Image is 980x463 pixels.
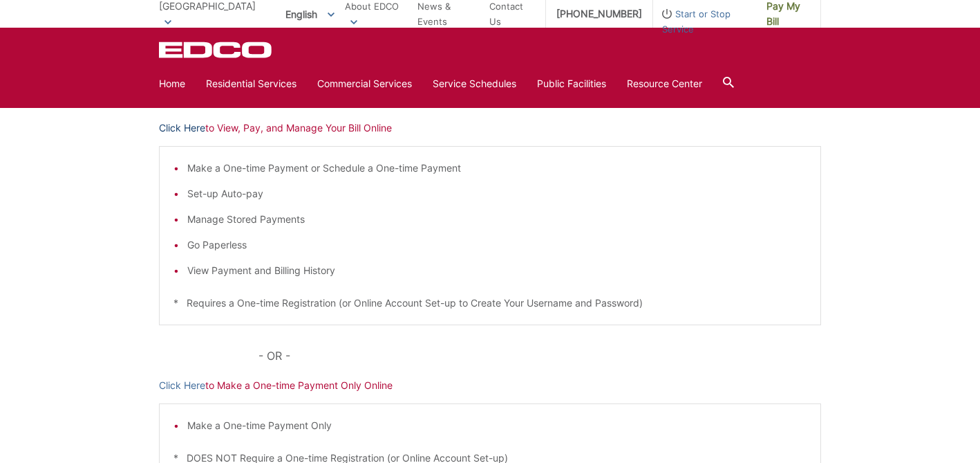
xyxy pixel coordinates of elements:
a: Home [159,76,185,91]
p: to Make a One-time Payment Only Online [159,378,821,393]
p: to View, Pay, and Manage Your Bill Online [159,120,821,136]
a: Click Here [159,378,205,393]
li: Make a One-time Payment or Schedule a One-time Payment [187,161,807,176]
li: Make a One-time Payment Only [187,418,807,433]
span: English [275,3,345,26]
p: * Requires a One-time Registration (or Online Account Set-up to Create Your Username and Password) [173,296,807,311]
p: - OR - [258,346,821,365]
a: Commercial Services [317,76,412,91]
a: Click Here [159,120,205,136]
li: View Payment and Billing History [187,263,807,278]
li: Go Paperless [187,237,807,253]
a: Residential Services [206,76,296,91]
a: Public Facilities [537,76,606,91]
li: Set-up Auto-pay [187,186,807,201]
a: Service Schedules [433,76,516,91]
a: EDCD logo. Return to the homepage. [159,42,274,58]
li: Manage Stored Payments [187,212,807,227]
a: Resource Center [627,76,702,91]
